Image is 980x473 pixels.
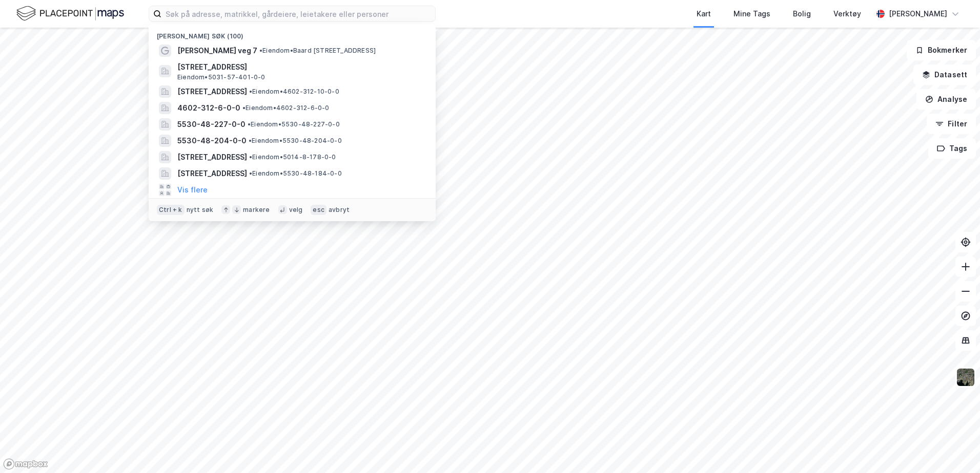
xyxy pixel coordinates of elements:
[249,153,252,161] span: •
[907,40,976,60] button: Bokmerker
[249,137,342,145] span: Eiendom • 5530-48-204-0-0
[248,120,340,128] span: Eiendom • 5530-48-227-0-0
[249,137,252,144] span: •
[289,206,303,214] div: velg
[249,153,336,161] span: Eiendom • 5014-8-178-0-0
[177,45,257,57] span: [PERSON_NAME] veg 7
[177,73,266,81] span: Eiendom • 5031-57-401-0-0
[16,5,124,23] img: logo.f888ab2527a4732fd821a326f86c7f29.svg
[913,64,976,85] button: Datasett
[249,88,339,96] span: Eiendom • 4602-312-10-0-0
[242,104,330,112] span: Eiendom • 4602-312-6-0-0
[249,169,252,177] span: •
[833,8,861,20] div: Verktøy
[311,205,326,215] div: esc
[259,47,376,55] span: Eiendom • Baard [STREET_ADDRESS]
[3,458,48,470] a: Mapbox homepage
[177,184,208,196] button: Vis flere
[177,85,247,98] span: [STREET_ADDRESS]
[259,47,262,54] span: •
[177,61,423,73] span: [STREET_ADDRESS]
[889,8,947,20] div: [PERSON_NAME]
[243,206,270,214] div: markere
[928,138,976,159] button: Tags
[242,104,246,112] span: •
[177,151,247,163] span: [STREET_ADDRESS]
[793,8,811,20] div: Bolig
[929,424,980,473] iframe: Chat Widget
[149,24,436,42] div: [PERSON_NAME] søk (100)
[733,8,770,20] div: Mine Tags
[177,102,240,114] span: 4602-312-6-0-0
[177,135,247,147] span: 5530-48-204-0-0
[249,169,342,178] span: Eiendom • 5530-48-184-0-0
[177,118,246,131] span: 5530-48-227-0-0
[187,206,214,214] div: nytt søk
[329,206,350,214] div: avbryt
[697,8,711,20] div: Kart
[927,114,976,134] button: Filter
[248,120,251,128] span: •
[956,368,975,387] img: 9k=
[916,89,976,110] button: Analyse
[249,88,252,95] span: •
[157,205,185,215] div: Ctrl + k
[177,167,247,180] span: [STREET_ADDRESS]
[161,6,435,21] input: Søk på adresse, matrikkel, gårdeiere, leietakere eller personer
